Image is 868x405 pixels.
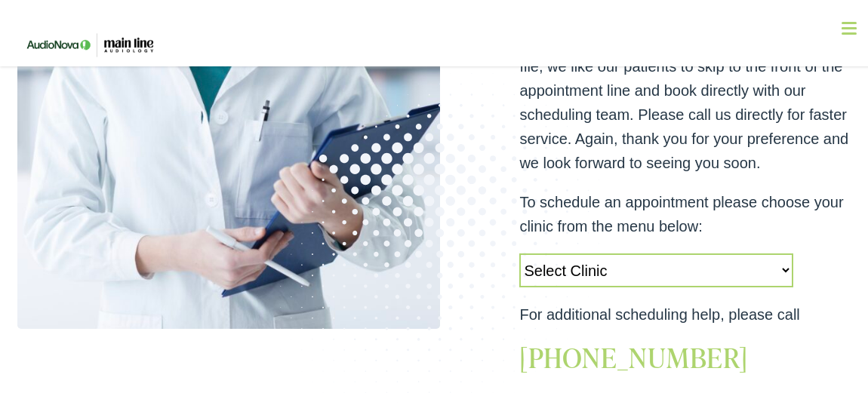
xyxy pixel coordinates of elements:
p: To schedule an appointment please choose your clinic from the menu below: [519,188,861,236]
a: [PHONE_NUMBER] [519,336,748,374]
p: For additional scheduling help, please call [519,300,861,324]
a: What We Offer [29,60,861,107]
